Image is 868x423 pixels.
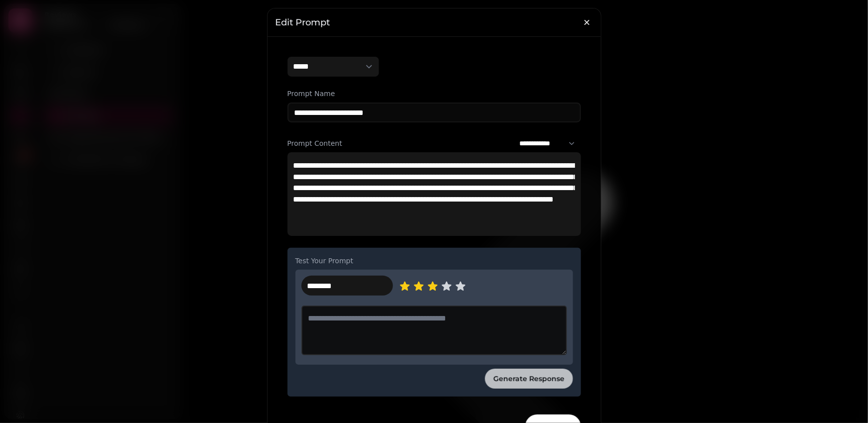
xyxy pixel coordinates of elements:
h3: Edit Prompt [276,16,593,28]
span: Generate Response [493,375,565,382]
label: Prompt Content [288,138,342,148]
button: Generate Response [485,369,573,389]
label: Prompt Name [288,89,581,99]
label: Test Your Prompt [295,256,573,266]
